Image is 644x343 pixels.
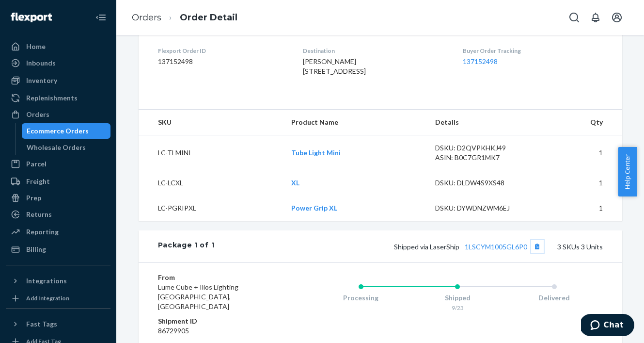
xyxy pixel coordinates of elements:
[607,8,627,27] button: Open account menu
[565,8,584,27] button: Open Search Box
[581,314,634,338] iframe: Opens a widget where you can chat to one of our agents
[506,293,603,303] div: Delivered
[534,170,622,196] td: 1
[26,294,69,302] div: Add Integration
[6,174,110,189] a: Freight
[139,135,283,171] td: LC-TLMINI
[6,90,110,106] a: Replenishments
[158,283,238,310] span: Lume Cube + Ilios Lighting [GEOGRAPHIC_DATA], [GEOGRAPHIC_DATA]
[22,123,111,139] a: Ecommerce Orders
[158,316,274,326] dt: Shipment ID
[26,210,52,219] div: Returns
[6,190,110,206] a: Prep
[534,135,622,171] td: 1
[427,110,534,135] th: Details
[463,47,602,55] dt: Buyer Order Tracking
[26,76,57,85] div: Inventory
[291,179,299,187] a: XL
[6,207,110,222] a: Returns
[139,196,283,221] td: LC-PGRIPXL
[409,293,506,303] div: Shipped
[91,8,110,27] button: Close Navigation
[463,57,498,65] a: 137152498
[26,110,49,119] div: Orders
[6,73,110,88] a: Inventory
[435,153,526,163] div: ASIN: B0C7GR1MK7
[465,243,527,251] a: 1LSCYM1005GL6P0
[139,170,283,196] td: LC-LCXL
[6,293,110,304] a: Add Integration
[124,3,245,32] ol: breadcrumbs
[26,58,56,68] div: Inbounds
[139,110,283,135] th: SKU
[11,13,52,22] img: Flexport logo
[26,245,46,254] div: Billing
[6,55,110,71] a: Inbounds
[409,304,506,312] div: 9/23
[158,240,215,253] div: Package 1 of 1
[6,224,110,240] a: Reporting
[27,143,86,152] div: Wholesale Orders
[394,243,544,251] span: Shipped via LaserShip
[6,39,110,54] a: Home
[158,57,287,66] dd: 137152498
[158,47,287,55] dt: Flexport Order ID
[6,242,110,257] a: Billing
[132,12,161,23] a: Orders
[158,273,274,282] dt: From
[283,110,427,135] th: Product Name
[214,240,602,253] div: 3 SKUs 3 Units
[586,8,605,27] button: Open notifications
[6,316,110,332] button: Fast Tags
[6,107,110,122] a: Orders
[22,140,111,155] a: Wholesale Orders
[435,178,526,188] div: DSKU: DLDW4S9XS48
[26,42,46,51] div: Home
[26,159,47,169] div: Parcel
[26,227,59,237] div: Reporting
[531,240,544,253] button: Copy tracking number
[180,12,237,23] a: Order Detail
[303,47,447,55] dt: Destination
[26,93,78,103] div: Replenishments
[291,148,341,157] a: Tube Light Mini
[26,177,50,186] div: Freight
[6,273,110,289] button: Integrations
[435,203,526,213] div: DSKU: DYWDNZWM6EJ
[6,156,110,172] a: Parcel
[435,143,526,153] div: DSKU: D2QVPKHKJ49
[158,326,274,336] dd: 86729905
[534,110,622,135] th: Qty
[26,319,57,329] div: Fast Tags
[291,204,337,212] a: Power Grip XL
[618,147,637,196] button: Help Center
[26,193,41,203] div: Prep
[303,57,366,75] span: [PERSON_NAME] [STREET_ADDRESS]
[534,196,622,221] td: 1
[27,126,89,136] div: Ecommerce Orders
[26,276,67,286] div: Integrations
[313,293,409,303] div: Processing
